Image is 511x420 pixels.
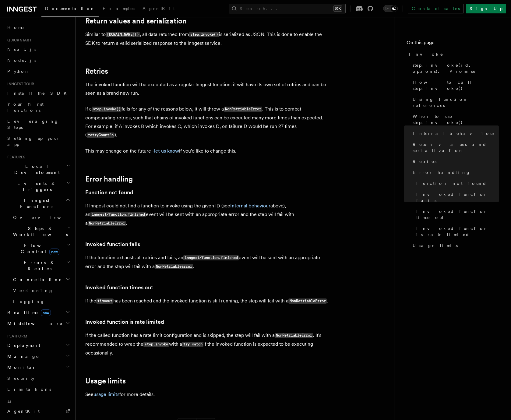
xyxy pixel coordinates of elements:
span: Realtime [5,309,51,316]
button: Events & Triggers [5,178,72,195]
a: Overview [11,212,72,223]
a: Leveraging Steps [5,116,72,133]
a: Function not found [85,188,133,197]
code: NonRetriableError [155,264,193,269]
span: Retries [413,158,436,164]
a: AgentKit [139,2,178,16]
button: Inngest Functions [5,195,72,212]
a: Return values and serialization [85,17,187,25]
p: The invoked function will be executed as a regular Inngest function: it will have its own set of ... [85,80,329,97]
span: Usage limits [413,242,458,249]
span: Setting up your app [7,136,60,147]
span: Next.js [7,47,36,52]
code: NonRetriableError [288,298,327,304]
span: Invoked function fails [416,191,499,203]
button: Deployment [5,340,72,351]
a: Versioning [11,285,72,296]
span: When to use step.invoke() [413,113,499,125]
a: Error handling [85,175,133,183]
a: Your first Functions [5,99,72,116]
span: How to call step.invoke() [413,79,499,91]
span: Using function references [413,96,499,108]
a: Usage limits [410,240,499,251]
span: Platform [5,334,27,339]
span: Features [5,155,25,160]
a: Limitations [5,384,72,395]
span: Quick start [5,38,31,43]
a: Next.js [5,44,72,55]
a: Internal behaviour [230,203,270,209]
code: [DOMAIN_NAME]() [106,32,140,37]
button: Local Development [5,161,72,178]
a: Return values and serialization [410,139,499,156]
a: Home [5,22,72,33]
button: Toggle dark mode [383,5,398,12]
button: Steps & Workflows [11,223,72,240]
code: inngest/function.finished [183,255,239,260]
a: Internal behaviour [410,128,499,139]
span: Return values and serialization [413,141,499,154]
code: step.invoke [143,342,169,347]
kbd: ⌘K [333,5,342,12]
a: Security [5,373,72,384]
span: Steps & Workflows [11,225,68,238]
button: Monitor [5,362,72,373]
a: Documentation [41,2,99,17]
a: Invoked function times out [414,206,499,223]
a: Setting up your app [5,133,72,150]
span: Flow Control [11,242,67,255]
a: Contact sales [408,4,463,13]
a: Invoked function fails [85,240,140,249]
a: Retries [410,156,499,167]
span: Deployment [5,342,40,348]
a: When to use step.invoke() [410,111,499,128]
span: Monitor [5,364,36,370]
button: Errors & Retries [11,257,72,274]
span: step.invoke(id, options): Promise [413,62,499,74]
h4: On this page [407,39,499,49]
a: step.invoke(id, options): Promise [410,60,499,77]
a: How to call step.invoke() [410,77,499,94]
span: Events & Triggers [5,180,66,192]
a: Examples [99,2,139,16]
a: Invoked function is rate limited [85,318,164,326]
span: Security [7,376,34,381]
a: Invoked function times out [85,283,153,292]
div: Inngest Functions [5,212,72,307]
span: Examples [103,6,135,11]
button: Middleware [5,318,72,329]
span: Python [7,69,30,74]
button: Search...⌘K [229,4,346,13]
code: NonRetriableError [88,221,126,226]
span: AgentKit [7,409,40,414]
button: Flow Controlnew [11,240,72,257]
a: Node.js [5,55,72,66]
code: retryCount^n [87,132,115,138]
code: timeout [96,298,113,304]
p: If Inngest could not find a function to invoke using the given ID (see above), an event will be s... [85,202,329,228]
p: Similar to , all data returned from is serialized as JSON. This is done to enable the SDK to retu... [85,30,329,48]
p: If the called function has a rate limit configuration and is skipped, the step will fail with a .... [85,331,329,357]
code: try catch [182,342,203,347]
span: Local Development [5,163,66,175]
code: NonRetriableError [224,107,262,112]
button: Realtimenew [5,307,72,318]
span: Middleware [5,320,63,326]
span: Limitations [7,387,51,392]
a: usage limits [93,391,119,397]
span: Invoked function times out [416,208,499,221]
p: If the function exhausts all retries and fails, an event will be sent with an appropriate error a... [85,253,329,271]
a: AgentKit [5,406,72,417]
p: If a fails for any of the reasons below, it will throw a . This is to combat compounding retries,... [85,105,329,139]
span: Home [7,24,24,30]
a: Function not found [414,178,499,189]
a: let us know [154,148,179,154]
span: new [41,309,51,316]
p: If the has been reached and the invoked function is still running, the step will fail with a . [85,297,329,305]
span: Function not found [416,180,487,186]
span: Versioning [13,288,53,293]
span: Inngest tour [5,82,34,86]
span: AgentKit [143,6,175,11]
span: Invoked function is rate limited [416,225,499,238]
span: new [49,249,59,255]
